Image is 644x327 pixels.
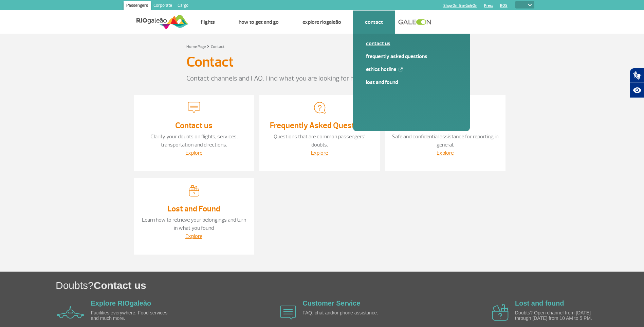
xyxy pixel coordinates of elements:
a: Shop On-line GaleOn [443,3,477,8]
p: FAQ, chat and/or phone assistance. [302,310,381,315]
a: Ethics Hotline [366,66,457,73]
a: Contact [211,44,225,49]
a: Passengers [124,1,151,12]
a: Explore [185,150,202,156]
a: Frequently Asked Questions [366,53,457,60]
h3: Contact [186,54,234,71]
a: How to get and go [239,19,279,25]
img: airplane icon [57,306,84,319]
a: Lost and Found [366,79,457,86]
a: Lost and Found [167,204,220,214]
a: Contact us [366,40,457,47]
a: Explore [311,150,328,156]
div: Plugin de acessibilidade da Hand Talk. [630,68,644,98]
img: airplane icon [492,304,509,321]
a: Flights [201,19,215,25]
a: Learn how to retrieve your belongings and turn in what you found [142,217,246,231]
p: Doubts? Open channel from [DATE] through [DATE] from 10 AM to 5 PM. [515,310,593,321]
button: Abrir tradutor de língua de sinais. [630,68,644,83]
a: Frequently Asked Questions [270,120,369,131]
img: External Link Icon [399,67,403,71]
a: Customer Service [302,299,360,307]
a: > [207,42,209,50]
a: Explore [437,150,454,156]
a: Questions that are common passengers’ doubts. [274,133,365,148]
button: Abrir recursos assistivos. [630,83,644,98]
a: Explore [185,233,202,240]
a: Explore RIOgaleão [302,19,341,25]
a: Explore RIOgaleão [91,299,151,307]
a: Lost and found [515,299,564,307]
img: airplane icon [280,306,296,320]
p: Contact channels and FAQ. Find what you are looking for here. [186,73,458,84]
a: RQS [500,3,508,8]
h1: Doubts? [56,278,644,292]
a: Home Page [186,44,206,49]
a: Contact us [175,120,213,131]
a: Safe and confidential assistance for reporting in general. [392,133,498,148]
p: Facilities everywhere. Food services and much more. [91,310,169,321]
a: Contact [365,19,383,25]
span: Contact us [94,280,146,291]
a: Cargo [175,1,191,12]
a: Clarify your doubts on flights, services, transportation and directions. [150,133,238,148]
a: Press [484,3,493,8]
a: Corporate [151,1,175,12]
